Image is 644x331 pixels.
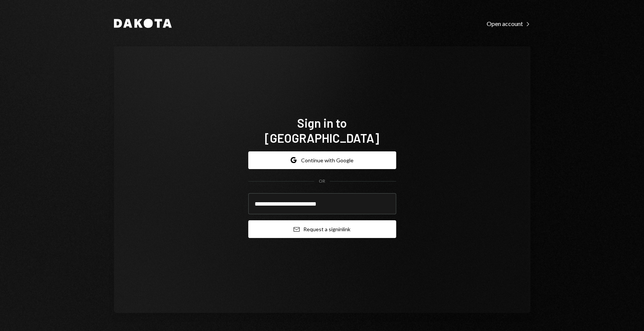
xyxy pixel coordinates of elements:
[487,19,530,27] a: Open account
[487,20,530,27] div: Open account
[248,151,396,169] button: Continue with Google
[248,220,396,238] button: Request a signinlink
[248,115,396,145] h1: Sign in to [GEOGRAPHIC_DATA]
[319,178,325,185] div: OR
